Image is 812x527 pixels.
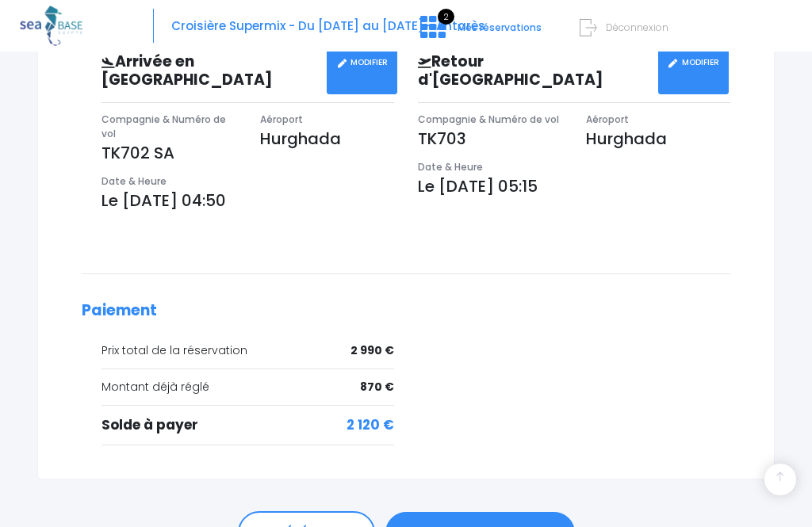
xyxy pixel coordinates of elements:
[606,21,668,34] span: Déconnexion
[101,141,236,165] p: TK702 SA
[347,415,394,436] span: 2 120 €
[586,127,730,151] p: Hurghada
[350,342,394,359] span: 2 990 €
[327,49,397,94] a: MODIFIER
[90,53,327,90] h3: Arrivée en [GEOGRAPHIC_DATA]
[260,113,303,126] span: Aéroport
[360,379,394,395] span: 870 €
[260,127,395,151] p: Hurghada
[101,189,394,212] p: Le [DATE] 04:50
[418,113,559,126] span: Compagnie & Numéro de vol
[458,21,542,34] span: Mes réservations
[406,53,658,90] h3: Retour d'[GEOGRAPHIC_DATA]
[82,302,730,320] h2: Paiement
[101,174,167,188] span: Date & Heure
[418,127,562,151] p: TK703
[438,9,454,25] span: 2
[171,17,485,34] span: Croisière Supermix - Du [DATE] au [DATE] - Antarès
[408,26,551,40] a: 2 Mes réservations
[101,379,394,395] div: Montant déjà réglé
[418,174,730,198] p: Le [DATE] 05:15
[101,415,394,436] div: Solde à payer
[101,113,226,140] span: Compagnie & Numéro de vol
[418,160,483,174] span: Date & Heure
[101,342,394,359] div: Prix total de la réservation
[658,49,729,94] a: MODIFIER
[586,113,629,126] span: Aéroport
